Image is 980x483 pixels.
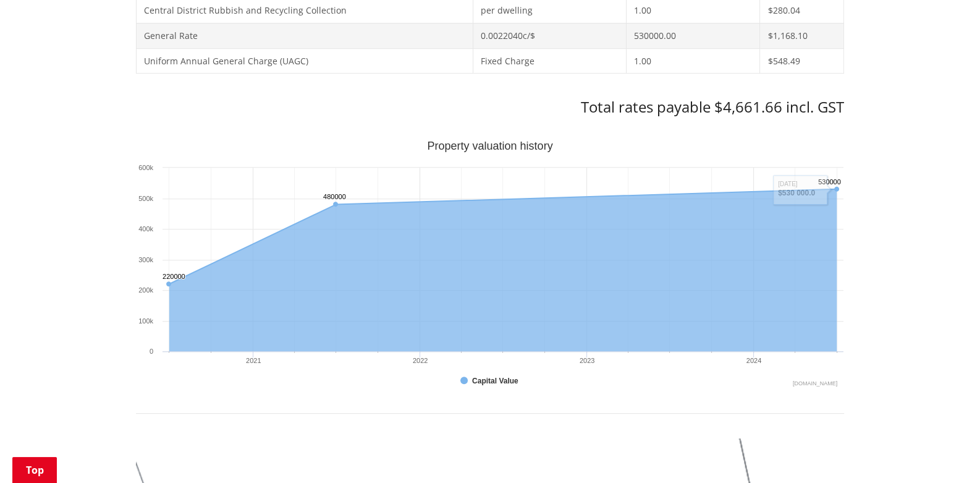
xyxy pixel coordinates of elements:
[12,457,57,483] a: Top
[138,256,153,263] text: 300k
[246,357,261,364] text: 2021
[793,380,837,387] text: Chart credits: Highcharts.com
[137,23,473,48] td: General Rate
[138,164,153,171] text: 600k
[834,187,839,192] path: Sunday, Jun 30, 12:00, 530,000. Capital Value.
[136,141,844,388] div: Property valuation history. Highcharts interactive chart.
[473,23,627,48] td: 0.0022040c/$
[627,23,760,48] td: 530000.00
[138,195,153,202] text: 500k
[473,48,627,74] td: Fixed Charge
[136,141,843,388] svg: Interactive chart
[923,431,968,476] iframe: Messenger Launcher
[760,48,844,74] td: $548.49
[137,48,473,74] td: Uniform Annual General Charge (UAGC)
[427,140,552,152] text: Property valuation history
[627,48,760,74] td: 1.00
[138,286,153,294] text: 200k
[413,357,428,364] text: 2022
[460,375,520,387] button: Show Capital Value
[163,273,185,280] text: 220000
[323,193,346,200] text: 480000
[580,357,594,364] text: 2023
[138,317,153,325] text: 100k
[166,281,171,286] path: Tuesday, Jun 30, 12:00, 220,000. Capital Value.
[136,98,844,116] h3: Total rates payable $4,661.66 incl. GST
[150,348,153,355] text: 0
[818,178,841,186] text: 530000
[333,202,338,207] path: Wednesday, Jun 30, 12:00, 480,000. Capital Value.
[746,357,761,364] text: 2024
[760,23,844,48] td: $1,168.10
[138,225,153,233] text: 400k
